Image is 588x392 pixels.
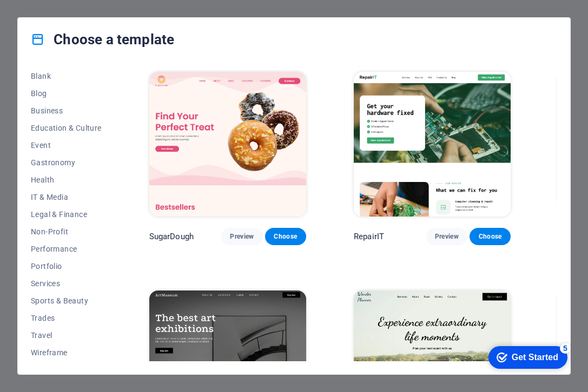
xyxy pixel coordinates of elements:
[31,89,102,98] span: Blog
[31,223,102,240] button: Non-Profit
[32,12,78,22] div: Get Started
[31,210,102,219] span: Legal & Finance
[31,141,102,150] span: Event
[31,158,102,167] span: Gastronomy
[31,327,102,344] button: Travel
[274,232,298,241] span: Choose
[80,2,91,13] div: 5
[31,245,102,253] span: Performance
[31,240,102,258] button: Performance
[149,231,194,242] p: SugarDough
[31,309,102,327] button: Trades
[31,106,102,115] span: Business
[31,119,102,137] button: Education & Culture
[31,188,102,206] button: IT & Media
[31,206,102,223] button: Legal & Finance
[31,102,102,119] button: Business
[9,5,88,28] div: Get Started 5 items remaining, 0% complete
[31,279,102,288] span: Services
[31,344,102,361] button: Wireframe
[265,228,306,245] button: Choose
[31,275,102,292] button: Services
[31,171,102,188] button: Health
[31,331,102,340] span: Travel
[31,292,102,309] button: Sports & Beauty
[230,232,254,241] span: Preview
[470,228,511,245] button: Choose
[31,175,102,184] span: Health
[31,137,102,154] button: Event
[31,296,102,305] span: Sports & Beauty
[478,232,502,241] span: Choose
[435,232,459,241] span: Preview
[31,258,102,275] button: Portfolio
[31,314,102,322] span: Trades
[31,193,102,201] span: IT & Media
[31,72,102,80] span: Blank
[31,154,102,171] button: Gastronomy
[221,228,262,245] button: Preview
[354,231,384,242] p: RepairIT
[31,67,102,85] button: Blank
[354,72,511,217] img: RepairIT
[31,348,102,357] span: Wireframe
[31,31,174,48] h4: Choose a template
[426,228,467,245] button: Preview
[31,227,102,236] span: Non-Profit
[31,85,102,102] button: Blog
[31,262,102,271] span: Portfolio
[149,72,306,217] img: SugarDough
[31,124,102,132] span: Education & Culture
